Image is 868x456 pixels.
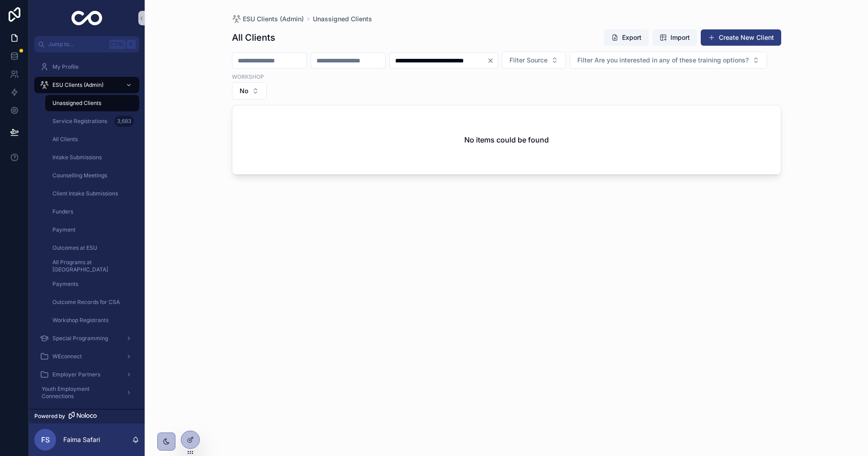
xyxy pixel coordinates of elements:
[34,348,139,365] a: WEconnect
[45,258,139,274] a: All Programs at [GEOGRAPHIC_DATA]
[45,95,139,111] a: Unassigned Clients
[63,435,100,444] p: Faima Safari
[52,63,79,71] span: My Profile
[45,185,139,202] a: Client Intake Submissions
[42,385,118,400] span: Youth Employment Connections
[45,204,139,220] a: Funders
[52,136,78,143] span: All Clients
[29,409,145,423] a: Powered by
[577,56,749,65] span: Filter Are you interested in any of these training options?
[45,222,139,238] a: Payment
[52,154,102,161] span: Intake Submissions
[670,33,690,42] span: Import
[45,276,139,292] a: Payments
[109,40,126,49] span: Ctrl
[34,36,139,52] button: Jump to...CtrlK
[464,134,549,145] h2: No items could be found
[48,41,106,48] span: Jump to...
[52,172,107,179] span: Counselling Meetings
[243,14,304,24] span: ESU Clients (Admin)
[52,226,75,233] span: Payment
[45,131,139,147] a: All Clients
[29,52,145,409] div: scrollable content
[34,59,139,75] a: My Profile
[45,312,139,328] a: Workshop Registrants
[34,366,139,383] a: Employer Partners
[52,208,73,215] span: Funders
[52,280,78,288] span: Payments
[232,72,264,81] label: Workshop
[52,100,101,107] span: Unassigned Clients
[232,82,267,100] button: Select Button
[604,29,649,46] button: Export
[34,413,65,420] span: Powered by
[45,113,139,129] a: Service Registrations3,683
[52,190,118,197] span: Client Intake Submissions
[114,116,134,127] div: 3,683
[127,41,135,48] span: K
[652,29,697,46] button: Import
[52,317,108,324] span: Workshop Registrants
[52,244,97,252] span: Outcomes at ESU
[41,434,50,445] span: FS
[52,299,120,306] span: Outcome Records for CSA
[52,353,82,360] span: WEconnect
[45,294,139,310] a: Outcome Records for CSA
[232,31,275,44] h1: All Clients
[52,118,107,125] span: Service Registrations
[45,167,139,184] a: Counselling Meetings
[71,11,103,25] img: App logo
[701,29,781,46] button: Create New Client
[52,81,104,89] span: ESU Clients (Admin)
[34,330,139,347] a: Special Programming
[45,149,139,166] a: Intake Submissions
[570,52,767,69] button: Select Button
[509,56,547,65] span: Filter Source
[52,259,130,273] span: All Programs at [GEOGRAPHIC_DATA]
[232,14,304,24] a: ESU Clients (Admin)
[502,52,566,69] button: Select Button
[313,14,372,24] a: Unassigned Clients
[34,385,139,401] a: Youth Employment Connections
[487,57,498,64] button: Clear
[52,371,100,378] span: Employer Partners
[34,77,139,93] a: ESU Clients (Admin)
[240,86,248,95] span: No
[45,240,139,256] a: Outcomes at ESU
[52,335,108,342] span: Special Programming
